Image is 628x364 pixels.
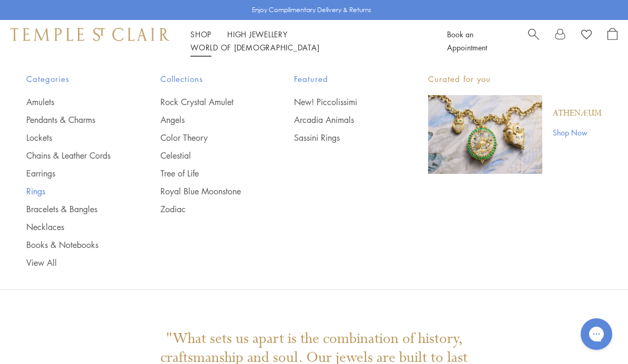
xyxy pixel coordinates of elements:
a: ShopShop [190,29,211,39]
a: Lockets [26,132,118,143]
span: Featured [294,72,386,86]
a: Royal Blue Moonstone [160,185,252,197]
a: World of [DEMOGRAPHIC_DATA]World of [DEMOGRAPHIC_DATA] [190,42,319,53]
a: Search [528,28,539,54]
a: Celestial [160,150,252,161]
img: Temple St. Clair [11,28,169,40]
a: Pendants & Charms [26,114,118,126]
a: Earrings [26,168,118,179]
a: View All [26,257,118,268]
span: Collections [160,72,252,86]
p: Enjoy Complimentary Delivery & Returns [252,5,371,15]
a: Sassini Rings [294,132,386,143]
a: View Wishlist [581,28,592,44]
span: Categories [26,72,118,86]
a: Zodiac [160,203,252,215]
a: Athenæum [553,108,602,119]
a: Books & Notebooks [26,239,118,251]
a: Open Shopping Bag [607,28,617,54]
a: Arcadia Animals [294,114,386,126]
p: Curated for you [428,72,602,86]
a: Amulets [26,96,118,108]
a: Tree of Life [160,168,252,179]
a: Rings [26,185,118,197]
a: Necklaces [26,221,118,233]
a: Shop Now [553,127,602,138]
nav: Main navigation [190,28,423,54]
a: Bracelets & Bangles [26,203,118,215]
a: Chains & Leather Cords [26,150,118,161]
a: New! Piccolissimi [294,96,386,108]
a: Color Theory [160,132,252,143]
a: High JewelleryHigh Jewellery [227,29,288,39]
a: Angels [160,114,252,126]
a: Rock Crystal Amulet [160,96,252,108]
iframe: Gorgias live chat messenger [575,315,617,353]
a: Book an Appointment [447,29,487,53]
